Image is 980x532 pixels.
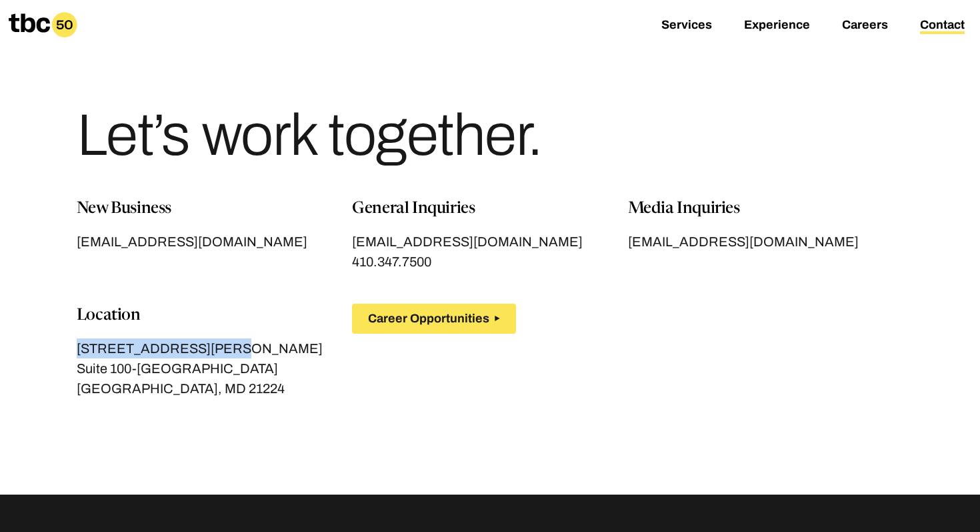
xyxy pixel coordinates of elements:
a: Services [661,18,712,34]
span: Career Opportunities [368,312,489,326]
p: [STREET_ADDRESS][PERSON_NAME] [77,338,352,358]
p: Location [77,304,352,328]
span: [EMAIL_ADDRESS][DOMAIN_NAME] [352,234,583,252]
p: [GEOGRAPHIC_DATA], MD 21224 [77,378,352,398]
span: 410.347.7500 [352,254,431,272]
p: Media Inquiries [628,197,903,221]
a: [EMAIL_ADDRESS][DOMAIN_NAME] [77,232,352,252]
a: Experience [744,18,810,34]
a: 410.347.7500 [352,252,431,272]
a: Contact [920,18,965,34]
h1: Let’s work together. [77,106,542,165]
a: Careers [842,18,888,34]
p: General Inquiries [352,197,627,221]
p: New Business [77,197,352,221]
a: [EMAIL_ADDRESS][DOMAIN_NAME] [352,232,627,252]
p: Suite 100-[GEOGRAPHIC_DATA] [77,358,352,378]
button: Career Opportunities [352,304,516,334]
span: [EMAIL_ADDRESS][DOMAIN_NAME] [77,234,307,252]
a: [EMAIL_ADDRESS][DOMAIN_NAME] [628,232,903,252]
span: [EMAIL_ADDRESS][DOMAIN_NAME] [628,234,859,252]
